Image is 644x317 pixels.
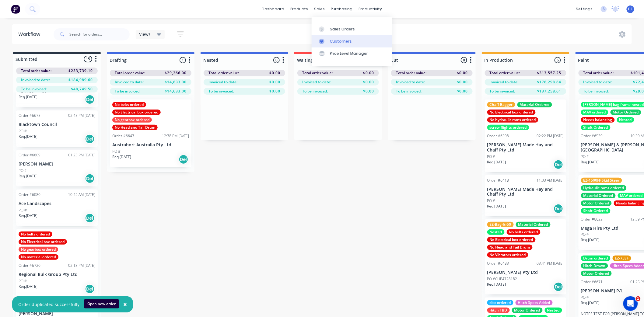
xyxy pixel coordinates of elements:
[487,159,506,165] p: Req. [DATE]
[84,299,119,308] button: Open new order
[636,296,641,301] span: 1
[259,5,288,14] a: dashboard
[581,193,616,198] div: Material Ordered
[68,192,95,197] div: 10:42 AM [DATE]
[330,26,355,32] div: Sales Orders
[112,125,158,130] div: No Head and Tail Drum
[396,70,426,76] span: Total order value:
[115,79,144,85] span: Invoiced to date:
[288,5,311,14] div: products
[330,39,352,44] div: Customers
[19,254,58,260] div: No material ordered
[487,102,515,107] div: Chaff Bagger
[19,152,40,158] div: Order #6609
[302,79,331,85] span: Invoiced to date:
[19,162,95,167] p: [PERSON_NAME]
[554,160,563,169] div: Del
[312,47,392,60] a: Price Level Manager
[516,222,551,227] div: Material Ordered
[112,110,161,115] div: No Electrical box ordered
[311,5,328,14] div: sales
[537,178,564,183] div: 11:03 AM [DATE]
[19,272,95,277] p: Regional Bulk Group Pty Ltd
[583,79,612,85] span: Invoiced to date:
[21,77,50,83] span: Invoiced to date:
[68,77,93,83] span: $184,989.60
[554,204,563,214] div: Del
[487,125,529,130] div: screw flights ordered
[583,70,614,76] span: Total order value:
[71,86,93,92] span: $48,749.50
[115,89,140,94] span: To be invoiced:
[613,256,631,261] div: EZ-75SF
[487,198,495,204] p: PO #
[363,70,374,76] span: $0.00
[19,247,58,252] div: No gearbox ordered
[581,200,612,206] div: Motor Ordered
[16,229,98,297] div: No belts orderedNo Electrical box orderedNo gearbox orderedNo material orderedOrder #672002:13 PM...
[487,261,509,266] div: Order #6483
[328,5,356,14] div: purchasing
[112,133,134,139] div: Order #6643
[537,79,562,85] span: $176,298.64
[21,68,51,74] span: Total order value:
[490,89,515,94] span: To be invoiced:
[117,297,133,312] button: Close
[487,308,510,313] div: Hitch TBD
[19,192,40,197] div: Order #6080
[487,237,536,242] div: No Electrical box ordered
[581,125,611,130] div: Shaft Ordered
[485,99,566,172] div: Chaff BaggerMaterial OrderedNo Electrical box orderedNo hydraulic rams orderedscrew flights order...
[16,110,98,147] div: Order #667502:45 PM [DATE]Blacktown CouncilPO #Req.[DATE]Del
[487,178,509,183] div: Order #6418
[487,229,505,235] div: Nested
[487,187,564,197] p: [PERSON_NAME] Made Hay and Chaff Pty Ltd
[19,122,95,127] p: Blacktown Council
[363,79,374,85] span: $0.00
[581,154,589,159] p: PO #
[581,178,622,183] div: EZ-1500FF Skid Steer
[487,300,513,305] div: disc ordered
[19,232,52,237] div: No belts ordered
[19,173,37,179] p: Req. [DATE]
[581,300,600,306] p: Req. [DATE]
[487,282,506,287] p: Req. [DATE]
[162,133,189,139] div: 12:38 PM [DATE]
[269,70,280,76] span: $0.00
[487,245,533,250] div: No Head and Tail Drum
[208,89,234,94] span: To be invoiced:
[302,89,328,94] span: To be invoiced:
[19,168,27,173] p: PO #
[139,31,151,37] span: Views
[19,201,95,206] p: Ace Landscapes
[11,5,20,14] img: Factory
[581,237,600,243] p: Req. [DATE]
[85,174,95,183] div: Del
[19,213,37,218] p: Req. [DATE]
[457,89,468,94] span: $0.00
[85,213,95,223] div: Del
[457,79,468,85] span: $0.00
[628,6,633,12] span: DF
[490,70,520,76] span: Total order value:
[68,263,95,268] div: 02:13 PM [DATE]
[165,70,187,76] span: $29,266.00
[611,110,641,115] div: Motor Ordered
[85,134,95,144] div: Del
[487,204,506,209] p: Req. [DATE]
[19,284,37,289] p: Req. [DATE]
[85,284,95,294] div: Del
[19,134,37,139] p: Req. [DATE]
[487,110,536,115] div: No Electrical box ordered
[269,89,280,94] span: $0.00
[487,117,538,123] div: No hydraulic rams ordered
[583,89,609,94] span: To be invoiced:
[112,154,131,160] p: Req. [DATE]
[581,110,608,115] div: MAV ordered
[208,79,237,85] span: Invoiced to date:
[487,142,564,153] p: [PERSON_NAME] Made Hay and Chaff Pty Ltd
[581,208,611,214] div: Shaft Ordered
[487,154,495,159] p: PO #
[112,102,146,107] div: No belts ordered
[516,300,553,305] div: Hitch Specs Added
